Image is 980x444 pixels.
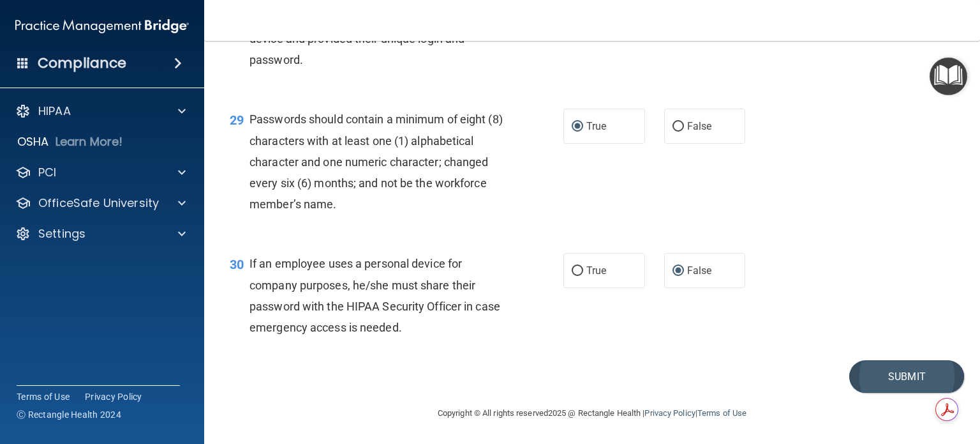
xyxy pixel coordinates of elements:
a: OfficeSafe University [15,195,186,211]
span: False [687,264,712,277]
p: PCI [38,165,56,180]
a: Privacy Policy [85,390,142,403]
div: Copyright © All rights reserved 2025 @ Rectangle Health | | [359,393,825,434]
a: Terms of Use [17,390,70,403]
span: True [586,264,606,277]
button: Submit [849,360,964,393]
p: Settings [38,226,85,241]
a: PCI [15,165,186,180]
p: Learn More! [56,134,123,149]
button: Open Resource Center [930,57,967,95]
p: OSHA [17,134,49,149]
p: HIPAA [38,103,71,119]
span: True [586,120,606,132]
span: Ⓒ Rectangle Health 2024 [17,408,121,421]
input: False [672,266,684,276]
span: 30 [230,257,244,272]
h4: Compliance [38,54,126,72]
span: False [687,120,712,132]
span: 29 [230,112,244,128]
span: Passwords should contain a minimum of eight (8) characters with at least one (1) alphabetical cha... [249,112,503,211]
a: Privacy Policy [644,408,695,418]
img: PMB logo [15,13,189,39]
input: False [672,122,684,132]
span: If an employee uses a personal device for company purposes, he/she must share their password with... [249,257,500,334]
a: Settings [15,226,186,241]
p: OfficeSafe University [38,195,159,211]
a: HIPAA [15,103,186,119]
a: Terms of Use [697,408,746,418]
input: True [572,266,583,276]
input: True [572,122,583,132]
